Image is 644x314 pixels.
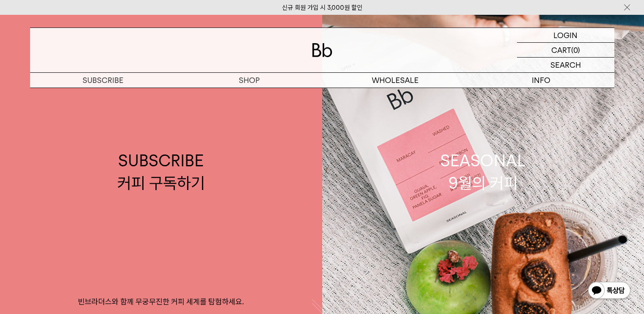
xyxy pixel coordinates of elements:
p: WHOLESALE [322,73,468,88]
div: SEASONAL 9월의 커피 [440,149,526,194]
p: (0) [571,43,580,57]
img: 카카오톡 채널 1:1 채팅 버튼 [587,281,631,301]
p: CART [551,43,571,57]
p: SEARCH [550,58,581,72]
a: CART (0) [517,43,614,58]
p: LOGIN [553,28,578,42]
a: LOGIN [517,28,614,43]
img: 로고 [312,43,332,57]
a: 신규 회원 가입 시 3,000원 할인 [282,4,362,11]
a: SUBSCRIBE [30,73,176,88]
p: INFO [468,73,614,88]
a: SHOP [176,73,322,88]
div: SUBSCRIBE 커피 구독하기 [117,149,205,194]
